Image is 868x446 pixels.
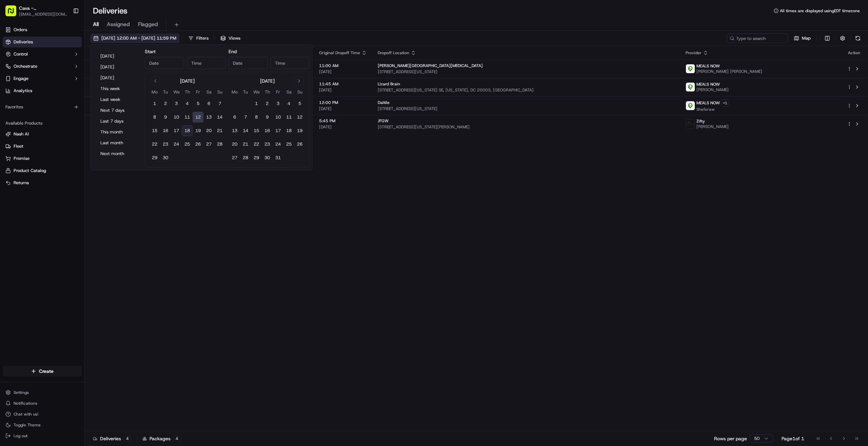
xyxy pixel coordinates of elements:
[7,152,12,157] div: 📗
[319,100,367,105] span: 12:00 PM
[319,106,367,111] span: [DATE]
[3,102,82,112] div: Favorites
[149,139,160,150] button: 22
[251,88,262,95] th: Wednesday
[14,51,28,57] span: Control
[7,65,19,77] img: 1736555255976-a54dd68f-1ca7-489b-9aae-adbdc363a1c4
[14,151,52,158] span: Knowledge Base
[160,98,171,109] button: 2
[251,139,262,150] button: 22
[57,105,60,110] span: •
[14,180,29,186] span: Returns
[5,168,79,174] a: Product Catalog
[61,105,80,110] span: 12:21 PM
[782,435,804,442] div: Page 1 of 1
[14,155,29,162] span: Promise
[378,87,675,93] span: [STREET_ADDRESS][US_STATE] SE, [US_STATE], DC 20003, [GEOGRAPHIC_DATA]
[61,123,75,129] span: [DATE]
[3,165,82,176] button: Product Catalog
[283,88,294,95] th: Saturday
[273,112,283,123] button: 10
[160,125,171,136] button: 16
[3,61,82,72] button: Orchestrate
[160,88,171,95] th: Tuesday
[262,152,273,163] button: 30
[14,27,27,33] span: Orders
[4,149,55,161] a: 📗Knowledge Base
[696,124,729,129] span: [PERSON_NAME]
[182,125,193,136] button: 18
[138,20,158,28] span: Flagged
[14,131,29,137] span: Nash AI
[240,112,251,123] button: 7
[97,51,138,61] button: [DATE]
[294,98,305,109] button: 5
[319,69,367,75] span: [DATE]
[3,3,70,19] button: Cava - [GEOGRAPHIC_DATA][EMAIL_ADDRESS][DOMAIN_NAME]
[262,139,273,150] button: 23
[378,69,675,75] span: [STREET_ADDRESS][US_STATE]
[262,98,273,109] button: 2
[251,98,262,109] button: 1
[3,388,82,397] button: Settings
[791,34,814,43] button: Map
[182,139,193,150] button: 25
[97,127,138,137] button: This month
[7,117,18,128] img: Klarizel Pensader
[97,106,138,115] button: Next 7 days
[378,100,390,105] span: Daltile
[142,435,181,442] div: Packages
[229,48,237,55] label: End
[151,76,160,86] button: Go to previous month
[7,88,45,93] div: Past conversations
[5,180,79,186] a: Returns
[14,401,37,406] span: Notifications
[378,63,483,68] span: [PERSON_NAME][GEOGRAPHIC_DATA][MEDICAL_DATA]
[171,88,182,95] th: Wednesday
[721,99,729,107] button: +1
[294,88,305,95] th: Sunday
[686,120,695,128] img: zifty-logo-trans-sq.png
[273,98,283,109] button: 3
[696,87,729,92] span: [PERSON_NAME]
[160,139,171,150] button: 23
[229,88,240,95] th: Monday
[3,49,82,60] button: Control
[214,139,225,150] button: 28
[727,34,788,43] input: Type to search
[203,112,214,123] button: 13
[696,63,720,69] span: MEALS NOW
[3,431,82,441] button: Log out
[97,95,138,104] button: Last week
[14,76,28,82] span: Engage
[229,125,240,136] button: 13
[14,124,19,129] img: 1736555255976-a54dd68f-1ca7-489b-9aae-adbdc363a1c4
[229,35,240,41] span: Views
[714,435,747,442] p: Rows per page
[3,129,82,140] button: Nash AI
[240,152,251,163] button: 28
[203,98,214,109] button: 6
[696,107,729,112] span: Sheferaw
[229,112,240,123] button: 6
[319,50,360,56] span: Original Dropoff Time
[97,149,138,158] button: Next month
[7,99,18,109] img: Klarizel Pensader
[260,78,275,84] div: [DATE]
[3,85,82,96] a: Analytics
[251,112,262,123] button: 8
[93,5,127,16] h1: Deliveries
[273,152,283,163] button: 31
[193,139,203,150] button: 26
[686,83,695,91] img: melas_now_logo.png
[97,73,138,83] button: [DATE]
[203,139,214,150] button: 27
[171,112,182,123] button: 10
[21,105,56,110] span: Klarizel Pensader
[319,87,367,93] span: [DATE]
[180,78,195,84] div: [DATE]
[847,50,861,56] div: Action
[14,105,19,111] img: 1736555255976-a54dd68f-1ca7-489b-9aae-adbdc363a1c4
[273,139,283,150] button: 24
[97,62,138,72] button: [DATE]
